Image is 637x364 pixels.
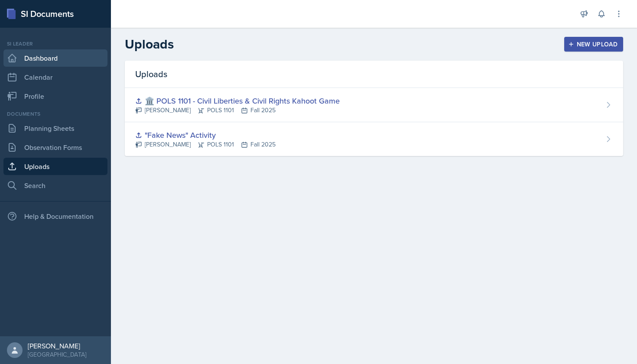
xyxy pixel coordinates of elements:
a: 🏛️ POLS 1101 - Civil Liberties & Civil Rights Kahoot Game [PERSON_NAME]POLS 1101Fall 2025 [125,88,623,122]
div: [PERSON_NAME] POLS 1101 Fall 2025 [135,140,276,149]
div: Documents [3,110,107,118]
div: "Fake News" Activity [135,129,276,141]
a: Planning Sheets [3,120,107,137]
div: [GEOGRAPHIC_DATA] [28,350,86,359]
div: 🏛️ POLS 1101 - Civil Liberties & Civil Rights Kahoot Game [135,95,340,107]
a: Uploads [3,158,107,175]
button: New Upload [564,37,624,52]
div: Uploads [125,61,623,88]
div: [PERSON_NAME] POLS 1101 Fall 2025 [135,106,340,115]
a: Observation Forms [3,139,107,156]
h2: Uploads [125,36,174,52]
div: Help & Documentation [3,208,107,225]
a: Search [3,177,107,194]
a: "Fake News" Activity [PERSON_NAME]POLS 1101Fall 2025 [125,122,623,156]
div: Si leader [3,40,107,48]
a: Profile [3,88,107,105]
div: New Upload [570,41,618,48]
a: Calendar [3,68,107,86]
a: Dashboard [3,49,107,67]
div: [PERSON_NAME] [28,341,86,350]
